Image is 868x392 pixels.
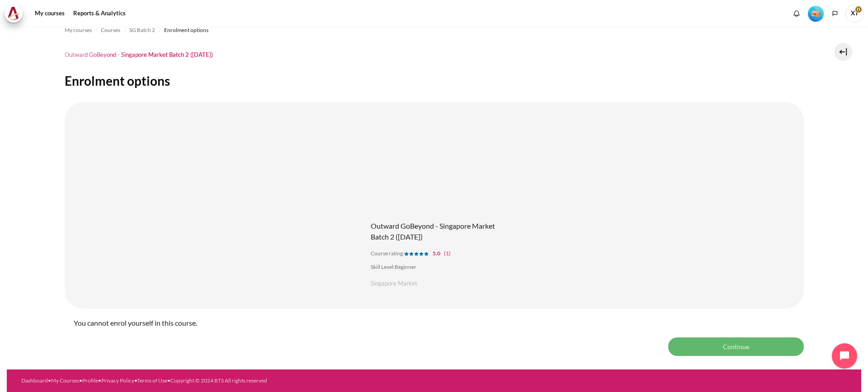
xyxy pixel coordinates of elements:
img: Level #1 [808,6,824,22]
div: Show notification window with no new notifications [790,7,803,20]
a: My courses [65,25,92,36]
button: Languages [828,7,842,20]
a: Terms of Use [137,377,167,384]
a: User menu [845,5,863,23]
img: Architeck [7,7,20,20]
a: Architeck Architeck [5,5,27,23]
a: Copyright © 2024 BTS All rights reserved [170,377,267,384]
span: Courses [101,26,120,34]
div: Level #1 [808,5,824,22]
h1: Outward GoBeyond - Singapore Market Batch 2 ([DATE]) [65,51,213,59]
span: Enrolment options [164,26,208,34]
span: XT [845,5,863,23]
a: 5.0(1) [404,250,451,257]
span: 5.0 [433,250,440,257]
span: SG Batch 2 [129,26,155,34]
a: Dashboard [21,377,48,384]
nav: Navigation bar [65,23,804,37]
div: • • • • • [21,377,485,385]
a: Level #1 [804,5,827,22]
span: : [393,263,395,270]
span: (1) [444,250,451,257]
button: Continue [668,337,804,355]
a: Outward GoBeyond - Singapore Market Batch 2 ([DATE]) [371,221,495,241]
span: Course rating [371,250,403,257]
a: Privacy Policy [101,377,134,384]
span: Beginner [395,263,416,270]
a: My Courses [51,377,79,384]
span: : [403,250,404,257]
a: Profile [82,377,98,384]
h2: Enrolment options [65,73,804,89]
div: You cannot enrol yourself in this course. [65,309,804,337]
a: Courses [101,25,120,36]
span: Skill Level [371,263,393,270]
span: My courses [65,26,92,34]
section: Content [7,14,861,369]
a: My courses [32,5,68,23]
a: Reports & Analytics [70,5,129,23]
a: SG Batch 2 [129,25,155,36]
span: Singapore Market [371,279,417,288]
